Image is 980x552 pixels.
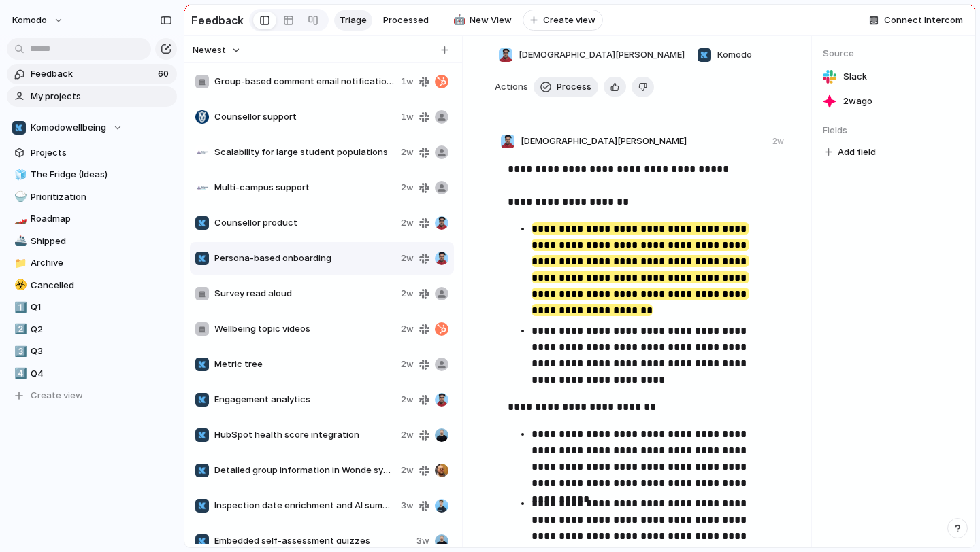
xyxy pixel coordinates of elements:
span: Q2 [31,323,172,337]
span: 2w [401,287,414,300]
button: [DEMOGRAPHIC_DATA][PERSON_NAME] [495,44,688,66]
a: ☣️Cancelled [7,275,177,296]
span: Feedback [31,67,154,81]
span: My projects [31,90,172,103]
span: Add field [838,145,876,159]
span: Processed [383,14,429,27]
span: 2w [401,322,414,336]
span: Roadmap [31,212,172,226]
button: 🧊 [12,168,26,182]
span: Counsellor product [214,216,395,230]
button: 2️⃣ [12,323,26,337]
span: 1w [401,110,414,124]
span: Inspection date enrichment and AI summarisation [214,499,395,513]
span: 2w [401,252,414,265]
button: 3️⃣ [12,345,26,358]
a: Slack [823,67,964,86]
span: 3w [401,499,414,513]
a: Projects [7,143,177,163]
div: 3️⃣ [14,344,24,360]
span: Komodo [12,14,47,27]
button: Komodo [6,10,71,31]
div: 🤖 [453,12,463,28]
span: 1w [401,75,414,88]
span: 2w [401,358,414,371]
a: 🤖New View [446,10,517,31]
button: Create view [523,10,603,31]
span: 2w [401,216,414,230]
span: Komodo [717,48,752,62]
span: 2w [401,393,414,407]
span: Komodowellbeing [31,121,106,135]
span: Slack [843,70,867,84]
a: 🏎️Roadmap [7,209,177,229]
button: Process [534,77,598,97]
span: Wellbeing topic videos [214,322,395,336]
span: The Fridge (Ideas) [31,168,172,182]
button: Komodowellbeing [7,118,177,138]
span: Source [823,47,964,61]
span: HubSpot health score integration [214,428,395,442]
a: 🚢Shipped [7,231,177,252]
a: 2️⃣Q2 [7,320,177,340]
button: 🚢 [12,235,26,248]
button: 1️⃣ [12,300,26,314]
span: Shipped [31,235,172,248]
a: Processed [378,10,434,31]
span: New View [470,14,512,27]
span: Embedded self-assessment quizzes [214,534,411,548]
div: 🚢 [14,233,24,249]
button: Create view [7,385,177,406]
button: Komodo [693,44,755,66]
span: 2w [401,464,414,477]
button: 4️⃣ [12,367,26,381]
span: 2w [401,181,414,194]
span: Group-based comment email notifications [214,75,395,88]
h2: Feedback [191,12,244,29]
a: 🍚Prioritization [7,187,177,207]
span: Newest [193,44,226,57]
a: 🧊The Fridge (Ideas) [7,165,177,185]
span: Create view [543,14,595,27]
span: Prioritization [31,190,172,204]
span: Counsellor support [214,110,395,124]
span: Archive [31,256,172,270]
span: 3w [416,534,429,548]
div: 4️⃣ [14,366,24,381]
span: Projects [31,146,172,160]
div: 📁 [14,256,24,271]
button: Add field [823,143,878,161]
span: Q3 [31,345,172,358]
div: ☣️ [14,277,24,293]
div: 🧊 [14,167,24,183]
span: Persona-based onboarding [214,252,395,265]
span: Survey read aloud [214,287,395,300]
span: Q4 [31,367,172,381]
span: Triage [340,14,367,27]
button: 🏎️ [12,212,26,226]
button: ☣️ [12,279,26,292]
span: Multi-campus support [214,181,395,194]
span: [DEMOGRAPHIC_DATA][PERSON_NAME] [521,135,687,148]
span: Process [557,80,591,94]
span: Detailed group information in Wonde sync setup [214,464,395,477]
button: Newest [191,41,243,59]
span: Connect Intercom [884,14,963,27]
span: [DEMOGRAPHIC_DATA][PERSON_NAME] [519,48,685,62]
span: Engagement analytics [214,393,395,407]
a: 4️⃣Q4 [7,364,177,384]
span: 2w ago [843,94,872,108]
a: 3️⃣Q3 [7,341,177,362]
span: Actions [495,80,528,94]
div: 2️⃣ [14,322,24,337]
a: 📁Archive [7,253,177,273]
